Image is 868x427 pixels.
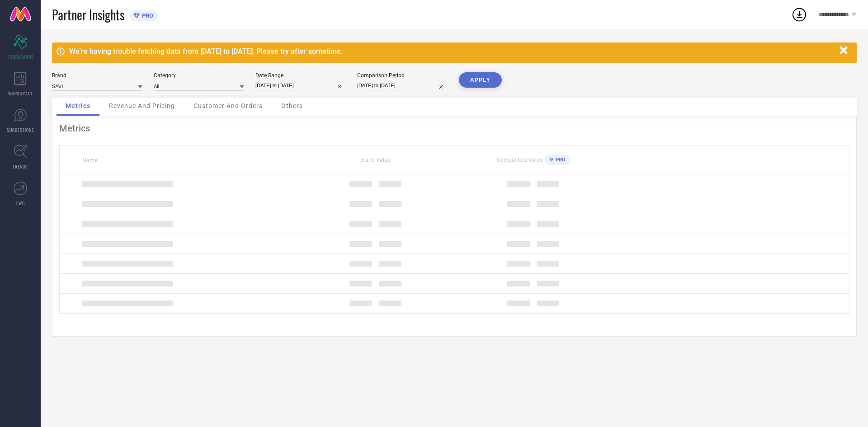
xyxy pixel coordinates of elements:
div: Date Range [255,72,346,79]
span: WORKSPACE [8,90,33,97]
span: Metrics [66,102,90,109]
button: APPLY [459,72,502,88]
div: Category [154,72,244,79]
div: Brand [52,72,142,79]
span: Competitors Value [497,157,542,163]
span: FWD [16,200,25,206]
span: SUGGESTIONS [7,127,34,133]
span: TRENDS [13,163,28,170]
div: We're having trouble fetching data from [DATE] to [DATE]. Please try after sometime. [69,47,835,56]
div: Metrics [59,123,849,134]
div: Open download list [791,6,807,23]
span: Revenue And Pricing [109,102,175,109]
div: Comparison Period [357,72,448,79]
span: PRO [140,12,153,19]
span: Name [82,157,97,164]
span: Customer And Orders [193,102,263,109]
span: PRO [553,157,566,163]
input: Select comparison period [357,81,448,90]
span: Brand Value [360,157,390,163]
span: SCORECARDS [7,53,34,60]
span: Others [281,102,303,109]
span: Partner Insights [52,5,124,24]
input: Select date range [255,81,346,90]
